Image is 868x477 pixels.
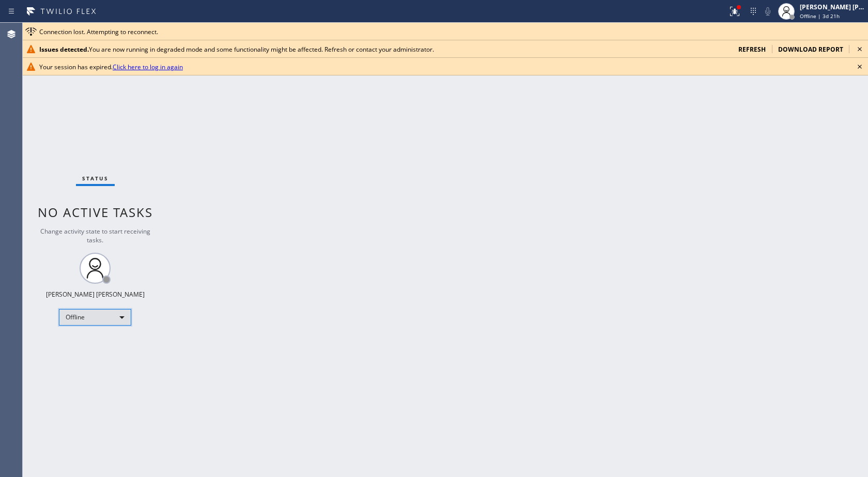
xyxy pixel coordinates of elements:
[59,309,131,326] div: Offline
[778,45,843,54] span: download report
[38,204,153,221] span: No active tasks
[800,12,840,20] span: Offline | 3d 21h
[46,290,145,299] div: [PERSON_NAME] [PERSON_NAME]
[39,45,89,54] b: Issues detected.
[761,4,775,19] button: Mute
[39,63,183,71] span: Your session has expired.
[738,45,766,54] span: refresh
[113,63,183,71] a: Click here to log in again
[82,175,109,182] span: Status
[39,45,730,54] div: You are now running in degraded mode and some functionality might be affected. Refresh or contact...
[40,227,150,244] span: Change activity state to start receiving tasks.
[800,3,865,11] div: [PERSON_NAME] [PERSON_NAME]
[39,27,158,36] span: Connection lost. Attempting to reconnect.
